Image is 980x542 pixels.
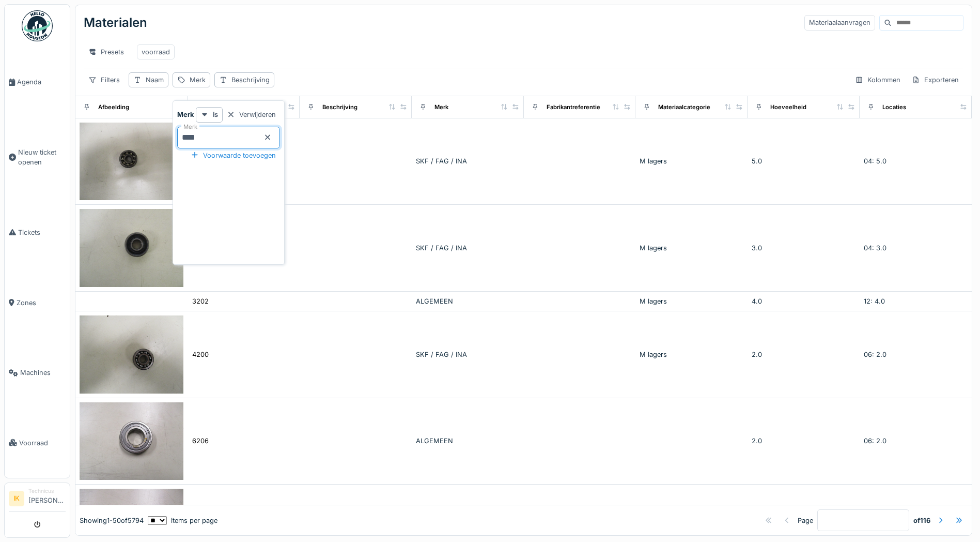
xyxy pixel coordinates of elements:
[907,72,963,87] div: Exporteren
[416,156,520,166] div: SKF / FAG / INA
[798,515,813,525] div: Page
[434,103,448,112] div: Merk
[752,350,855,359] div: 2.0
[231,75,270,85] div: Beschrijving
[913,515,930,525] strong: of 116
[148,515,217,525] div: items per page
[547,103,600,112] div: Fabrikantreferentie
[186,148,280,162] div: Voorwaarde toevoegen
[640,243,743,253] div: M lagers
[142,47,170,57] div: voorraad
[804,15,875,30] div: Materiaalaanvragen
[177,110,194,119] strong: Merk
[98,103,129,112] div: Afbeelding
[84,44,129,59] div: Presets
[864,297,885,305] span: 12: 4.0
[80,515,144,525] div: Showing 1 - 50 of 5794
[223,108,280,122] div: Verwijderen
[752,156,855,166] div: 5.0
[640,156,743,166] div: M lagers
[19,438,66,448] span: Voorraad
[416,243,520,253] div: SKF / FAG / INA
[181,123,199,131] label: Merk
[640,350,743,359] div: M lagers
[17,77,66,87] span: Agenda
[882,103,906,112] div: Locaties
[770,103,806,112] div: Hoeveelheid
[80,402,183,480] img: 6206
[80,209,183,287] img: 2201
[28,487,66,509] li: [PERSON_NAME]
[640,296,743,306] div: M lagers
[850,72,905,87] div: Kolommen
[322,103,357,112] div: Beschrijving
[213,110,218,119] strong: is
[416,436,520,446] div: ALGEMEEN
[20,368,66,378] span: Machines
[752,436,855,446] div: 2.0
[18,147,66,167] span: Nieuw ticket openen
[192,296,209,306] div: 3202
[752,296,855,306] div: 4.0
[146,75,164,85] div: Naam
[80,315,183,394] img: 4200
[864,351,886,358] span: 06: 2.0
[84,72,125,87] div: Filters
[864,244,886,252] span: 04: 3.0
[28,487,66,495] div: Technicus
[9,491,24,506] li: IK
[416,296,520,306] div: ALGEMEEN
[658,103,710,112] div: Materiaalcategorie
[17,298,66,308] span: Zones
[22,10,53,41] img: Badge_color-CXgf-gQk.svg
[864,157,886,165] span: 04: 5.0
[192,436,209,446] div: 6206
[190,75,206,85] div: Merk
[192,350,209,359] div: 4200
[752,243,855,253] div: 3.0
[18,228,66,237] span: Tickets
[864,437,886,445] span: 06: 2.0
[84,9,147,36] div: Materialen
[416,350,520,359] div: SKF / FAG / INA
[80,123,183,201] img: 2200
